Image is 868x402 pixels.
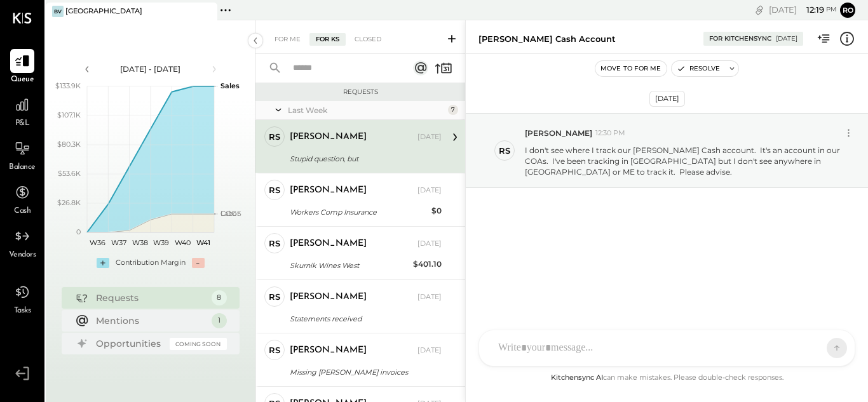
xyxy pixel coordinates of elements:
div: Requests [262,88,459,97]
span: Cash [14,206,31,217]
div: [DATE] [776,34,797,43]
div: [GEOGRAPHIC_DATA] [65,6,142,17]
span: [PERSON_NAME] [525,128,592,138]
div: 1 [212,313,227,328]
button: Resolve [672,61,725,76]
span: 12 : 19 [799,4,824,16]
div: copy link [753,3,766,17]
text: W41 [196,238,210,247]
div: $0 [431,204,442,217]
span: Tasks [14,305,31,317]
a: Queue [1,49,44,86]
div: [PERSON_NAME] [290,131,367,144]
a: P&L [1,93,44,130]
div: - [192,258,205,268]
div: For Me [268,33,307,46]
span: 12:30 PM [595,128,625,138]
div: Contribution Margin [116,258,186,268]
div: [DATE] - [DATE] [97,64,205,74]
div: Opportunities [96,337,163,350]
text: $80.3K [57,140,81,149]
div: Closed [348,33,388,46]
text: $107.1K [57,111,81,119]
div: Missing [PERSON_NAME] invoices [290,366,438,379]
div: Skurnik Wines West [290,259,409,272]
div: For KS [309,33,346,46]
text: Sales [220,81,240,90]
div: Workers Comp Insurance [290,206,428,218]
div: [PERSON_NAME] [290,184,367,197]
div: 7 [448,105,458,115]
div: RS [269,291,280,303]
div: Stupid question, but [290,152,438,165]
div: [DATE] [417,132,442,142]
div: [PERSON_NAME] [290,344,367,357]
a: Cash [1,180,44,217]
div: + [97,258,109,268]
div: Mentions [96,314,205,327]
div: [PERSON_NAME] [290,238,367,250]
button: Move to for me [595,61,667,76]
div: Statements received [290,312,438,325]
text: $26.8K [57,198,81,207]
div: [PERSON_NAME] Cash account [478,33,616,45]
div: [DATE] [417,239,442,249]
div: RS [269,238,280,250]
div: For KitchenSync [709,34,771,43]
div: RS [499,145,510,157]
span: pm [826,5,837,14]
p: I don't see where I track our [PERSON_NAME] Cash account. It's an account in our COAs. I've been ... [525,145,841,177]
div: Coming Soon [170,338,227,350]
div: RS [269,344,280,356]
text: W39 [153,238,169,247]
a: Vendors [1,224,44,261]
span: Vendors [9,250,36,261]
div: [DATE] [417,345,442,356]
div: BV [52,6,64,17]
text: 0 [76,227,81,236]
span: P&L [15,118,30,130]
text: $53.6K [58,169,81,178]
div: Requests [96,291,205,304]
button: Ro [840,3,855,18]
div: 8 [212,290,227,305]
div: RS [269,184,280,196]
a: Balance [1,137,44,173]
text: Labor [220,209,240,218]
text: $133.9K [55,81,81,90]
a: Tasks [1,280,44,317]
text: W40 [174,238,190,247]
text: W36 [90,238,105,247]
text: W37 [111,238,126,247]
text: W38 [132,238,147,247]
span: Queue [11,74,34,86]
div: [DATE] [769,4,837,16]
div: [DATE] [417,292,442,302]
div: RS [269,131,280,143]
div: [DATE] [649,91,685,107]
div: [PERSON_NAME] [290,291,367,304]
div: Last Week [288,105,445,116]
div: [DATE] [417,185,442,196]
div: $401.10 [413,258,442,271]
span: Balance [9,162,36,173]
